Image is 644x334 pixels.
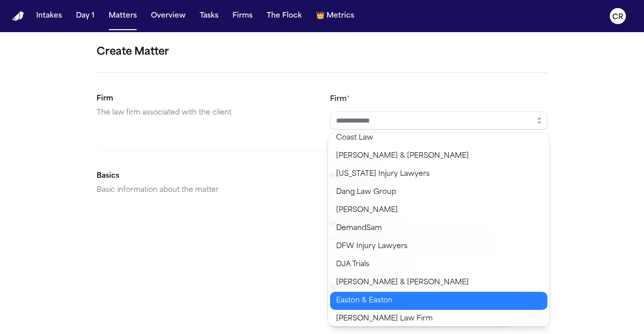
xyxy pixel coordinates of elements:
[336,168,430,180] span: [US_STATE] Injury Lawyers
[336,313,433,325] span: [PERSON_NAME] Law Firm
[336,277,469,289] span: [PERSON_NAME] & [PERSON_NAME]
[336,259,369,271] span: DJA Trials
[330,112,547,130] input: Select a firm
[336,295,392,307] span: Easton & Easton
[336,132,373,144] span: Coast Law
[336,150,469,162] span: [PERSON_NAME] & [PERSON_NAME]
[336,204,398,216] span: [PERSON_NAME]
[336,222,382,235] span: DemandSam
[336,241,408,253] span: DFW Injury Lawyers
[336,186,396,198] span: Dang Law Group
